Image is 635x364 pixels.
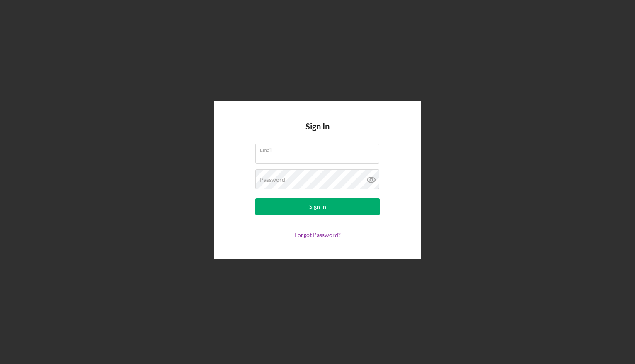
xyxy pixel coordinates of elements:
label: Password [260,176,285,183]
h4: Sign In [305,122,330,144]
a: Forgot Password? [294,231,341,238]
label: Email [260,144,379,153]
button: Sign In [255,198,380,215]
div: Sign In [309,198,326,215]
